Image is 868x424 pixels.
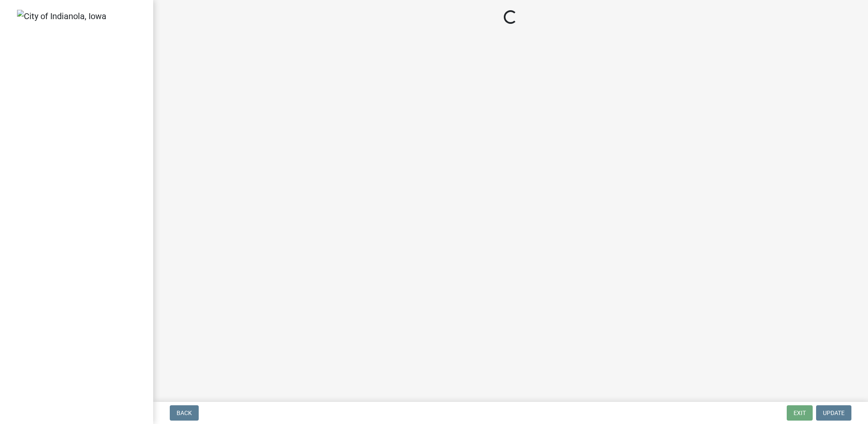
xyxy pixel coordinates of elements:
[177,410,192,416] span: Back
[17,10,106,23] img: City of Indianola, Iowa
[816,405,851,421] button: Update
[823,410,845,416] span: Update
[787,405,813,421] button: Exit
[170,405,199,421] button: Back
